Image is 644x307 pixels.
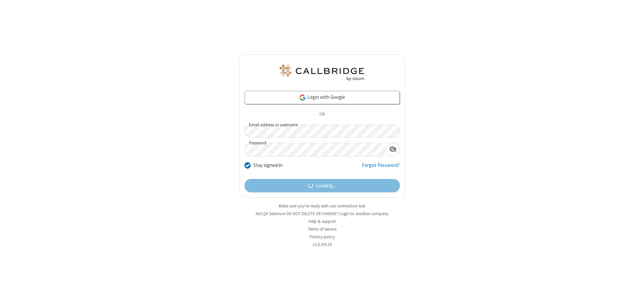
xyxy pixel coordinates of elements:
span: OR [317,110,327,119]
a: Login with Google [245,91,400,104]
a: Privacy policy [310,234,335,240]
li: Not QA Selenium DO NOT DELETE OR CHANGE? [239,210,405,217]
img: QA Selenium DO NOT DELETE OR CHANGE [278,65,366,81]
li: v2.6.350.19 [239,241,405,248]
a: Help & support [309,219,336,224]
button: Loading... [245,179,400,192]
label: Stay signed in [253,162,282,169]
img: google-icon.png [299,94,306,101]
button: Login to another company [339,210,388,217]
iframe: Chat [627,290,639,302]
span: Loading... [316,182,336,190]
a: Make sure you're ready with our connection test [279,203,365,209]
div: Show password [386,143,399,156]
input: Email address or username [245,125,400,138]
a: Terms of service [308,226,336,232]
a: Forgot Password? [362,162,400,174]
input: Password [245,143,386,156]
